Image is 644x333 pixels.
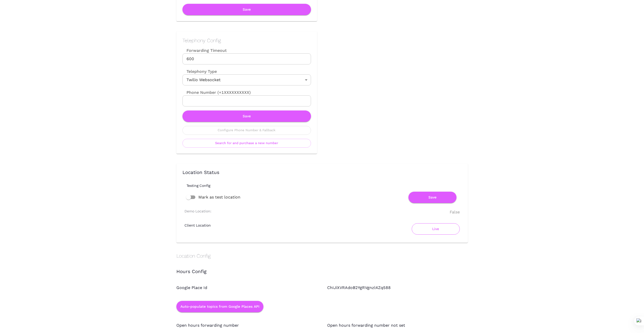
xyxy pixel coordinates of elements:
div: Open hours forwarding number [166,312,317,328]
div: Twilio Websocket [182,74,311,85]
span: Mark as test location [198,194,240,200]
div: Open hours forwarding number not set [317,312,468,328]
button: Save [182,4,311,15]
h6: Client Location [184,223,211,227]
label: Phone Number (+1XXXXXXXXXX) [182,90,311,95]
button: Save [408,192,456,203]
h2: Location Config [176,253,468,259]
button: Search for and purchase a new number [182,139,311,148]
button: Live [412,223,460,235]
div: Google Place Id [166,275,317,291]
label: Telephony Type [182,69,217,74]
div: ChIJiXVRAdoB2YgRVgnzl4Zq588 [317,275,468,291]
button: Save [182,110,311,122]
button: Auto-populate topics from Google Places API [176,301,263,312]
label: Forwarding Timeout [182,48,311,53]
h6: Demo Location: [184,209,211,213]
h2: Telephony Config [182,37,311,43]
h3: Location Status [182,170,462,175]
div: False [450,209,460,215]
h3: Hours Config [176,269,468,275]
h6: Testing Config [186,184,466,188]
